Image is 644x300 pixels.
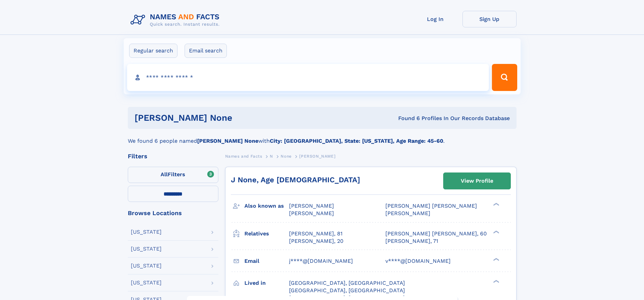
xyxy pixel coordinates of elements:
[289,237,343,245] a: [PERSON_NAME], 20
[129,44,177,58] label: Regular search
[492,257,500,261] div: ❯
[131,263,162,269] div: [US_STATE]
[128,210,218,216] div: Browse Locations
[385,237,438,245] a: [PERSON_NAME], 71
[244,255,289,267] h3: Email
[244,277,289,289] h3: Lived in
[289,203,334,209] span: [PERSON_NAME]
[299,154,335,159] span: [PERSON_NAME]
[128,129,517,145] div: We found 6 people named with .
[385,210,430,216] span: [PERSON_NAME]
[270,152,273,160] a: N
[131,229,162,235] div: [US_STATE]
[128,153,218,159] div: Filters
[408,11,462,27] a: Log In
[492,64,517,91] button: Search Button
[289,280,405,286] span: [GEOGRAPHIC_DATA], [GEOGRAPHIC_DATA]
[197,138,258,144] b: [PERSON_NAME] None
[270,138,443,144] b: City: [GEOGRAPHIC_DATA], State: [US_STATE], Age Range: 45-60
[231,176,360,184] a: J None, Age [DEMOGRAPHIC_DATA]
[281,154,291,159] span: None
[161,171,168,178] span: All
[131,280,162,285] div: [US_STATE]
[127,64,489,91] input: search input
[270,154,273,159] span: N
[128,11,225,29] img: Logo Names and Facts
[492,279,500,283] div: ❯
[281,152,291,160] a: None
[289,230,342,237] a: [PERSON_NAME], 81
[315,115,510,122] div: Found 6 Profiles In Our Records Database
[135,114,315,122] h1: [PERSON_NAME] none
[461,173,493,189] div: View Profile
[385,203,477,209] span: [PERSON_NAME] [PERSON_NAME]
[289,210,334,216] span: [PERSON_NAME]
[131,246,162,252] div: [US_STATE]
[492,202,500,207] div: ❯
[244,200,289,212] h3: Also known as
[385,230,487,237] a: [PERSON_NAME] [PERSON_NAME], 60
[185,44,227,58] label: Email search
[244,228,289,239] h3: Relatives
[289,287,405,294] span: [GEOGRAPHIC_DATA], [GEOGRAPHIC_DATA]
[128,167,218,183] label: Filters
[492,230,500,234] div: ❯
[444,173,510,189] a: View Profile
[462,11,517,27] a: Sign Up
[225,152,262,160] a: Names and Facts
